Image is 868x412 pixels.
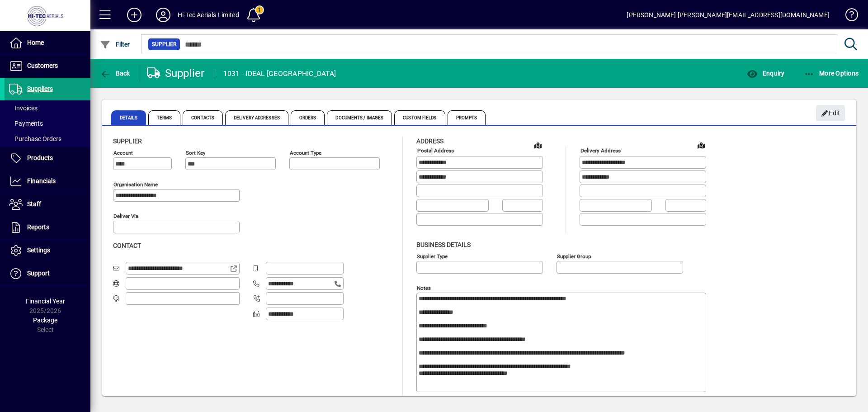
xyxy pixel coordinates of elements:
[27,200,41,208] span: Staff
[113,213,138,219] mat-label: Deliver via
[627,8,830,22] div: [PERSON_NAME] [PERSON_NAME][EMAIL_ADDRESS][DOMAIN_NAME]
[113,242,141,249] span: Contact
[5,116,90,131] a: Payments
[113,137,142,145] span: Supplier
[531,138,545,152] a: View on map
[27,62,58,69] span: Customers
[5,170,90,193] a: Financials
[5,239,90,262] a: Settings
[186,150,205,156] mat-label: Sort key
[802,65,861,81] button: More Options
[225,110,288,125] span: Delivery Addresses
[148,110,181,125] span: Terms
[9,120,43,127] span: Payments
[5,216,90,239] a: Reports
[178,8,239,22] div: Hi-Tec Aerials Limited
[290,150,321,156] mat-label: Account Type
[804,70,859,77] span: More Options
[5,193,90,216] a: Staff
[417,284,431,291] mat-label: Notes
[100,41,130,48] span: Filter
[27,85,53,92] span: Suppliers
[111,110,146,125] span: Details
[149,7,178,23] button: Profile
[5,131,90,147] a: Purchase Orders
[27,39,44,46] span: Home
[27,177,56,185] span: Financials
[223,66,336,81] div: 1031 - IDEAL [GEOGRAPHIC_DATA]
[747,70,784,77] span: Enquiry
[120,7,149,23] button: Add
[417,253,448,259] mat-label: Supplier type
[291,110,325,125] span: Orders
[448,110,486,125] span: Prompts
[9,104,38,112] span: Invoices
[557,253,591,259] mat-label: Supplier group
[98,65,132,81] button: Back
[394,110,445,125] span: Custom Fields
[5,147,90,170] a: Products
[113,181,158,188] mat-label: Organisation name
[33,317,57,324] span: Package
[90,65,140,81] app-page-header-button: Back
[98,36,132,52] button: Filter
[839,2,857,31] a: Knowledge Base
[9,135,61,142] span: Purchase Orders
[694,138,708,152] a: View on map
[147,66,205,81] div: Supplier
[5,100,90,116] a: Invoices
[27,223,49,231] span: Reports
[416,137,443,145] span: Address
[183,110,223,125] span: Contacts
[113,150,133,156] mat-label: Account
[5,262,90,285] a: Support
[745,65,787,81] button: Enquiry
[100,70,130,77] span: Back
[327,110,392,125] span: Documents / Images
[816,105,845,121] button: Edit
[27,270,50,277] span: Support
[27,154,53,161] span: Products
[5,32,90,54] a: Home
[27,246,50,254] span: Settings
[26,298,65,305] span: Financial Year
[152,40,176,49] span: Supplier
[416,241,471,248] span: Business details
[821,106,840,121] span: Edit
[5,55,90,77] a: Customers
